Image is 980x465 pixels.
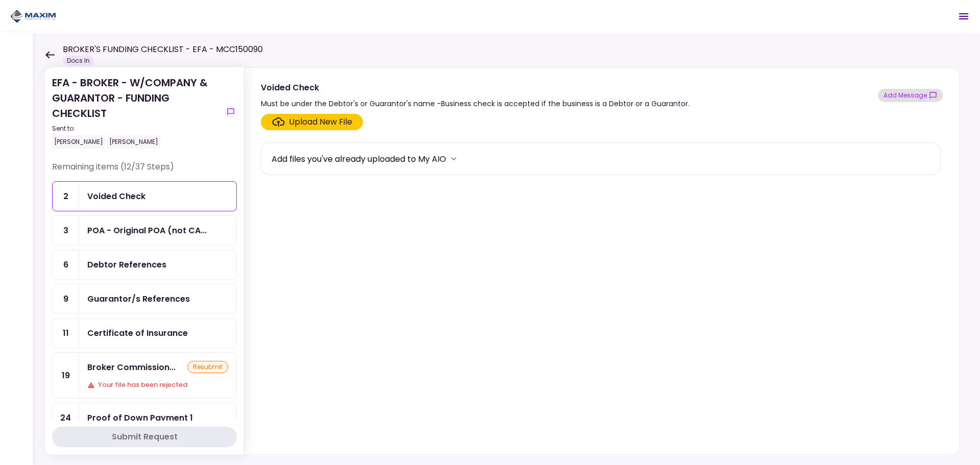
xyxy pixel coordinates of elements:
div: Voided Check [261,81,690,94]
a: 3POA - Original POA (not CA or GA) (Received in house) [52,215,237,246]
div: Proof of Down Payment 1 [87,411,193,424]
div: 9 [53,284,79,313]
div: Voided Check [87,190,145,203]
div: 19 [53,353,79,398]
div: [PERSON_NAME] [107,135,160,149]
div: Upload New File [289,116,352,128]
div: Remaining items (12/37 Steps) [52,161,237,181]
div: POA - Original POA (not CA or GA) (Received in house) [87,224,207,237]
img: Partner icon [10,9,56,24]
a: 6Debtor References [52,250,237,280]
div: resubmit [187,361,228,373]
div: 2 [53,182,79,211]
div: Submit Request [112,431,178,443]
div: Docs In [63,56,94,66]
a: 19Broker Commission & Fees InvoiceresubmitYour file has been rejected [52,352,237,399]
div: Certificate of Insurance [87,327,188,339]
button: Open menu [951,4,976,29]
div: Guarantor/s References [87,292,190,305]
div: Debtor References [87,258,166,271]
button: show-messages [225,106,237,118]
div: 3 [53,216,79,245]
button: show-messages [878,89,943,102]
div: EFA - BROKER - W/COMPANY & GUARANTOR - FUNDING CHECKLIST [52,75,220,149]
span: Click here to upload the required document [261,114,363,130]
div: 6 [53,250,79,279]
div: Broker Commission & Fees Invoice [87,361,176,374]
a: 2Voided Check [52,181,237,211]
div: Sent to: [52,124,220,133]
div: Must be under the Debtor's or Guarantor's name -Business check is accepted if the business is a D... [261,97,690,110]
h1: BROKER'S FUNDING CHECKLIST - EFA - MCC150090 [63,43,263,56]
div: Voided CheckMust be under the Debtor's or Guarantor's name -Business check is accepted if the bus... [244,67,960,455]
a: 24Proof of Down Payment 1 [52,403,237,433]
div: Your file has been rejected [87,380,228,390]
button: more [446,151,461,166]
a: 11Certificate of Insurance [52,318,237,348]
button: Submit Request [52,427,237,447]
div: 11 [53,319,79,348]
div: Add files you've already uploaded to My AIO [272,153,446,165]
div: 24 [53,403,79,432]
a: 9Guarantor/s References [52,284,237,314]
div: [PERSON_NAME] [52,135,105,149]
